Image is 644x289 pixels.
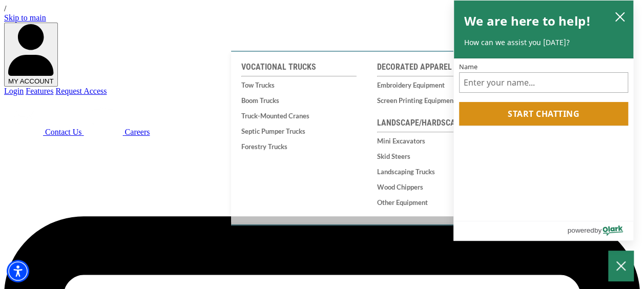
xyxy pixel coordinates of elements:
a: Boom Trucks [241,96,357,105]
div: Accessibility Menu [7,260,29,282]
a: Wood Chippers [377,183,492,191]
span: Careers [125,128,150,136]
span: Contact Us [45,128,82,136]
h2: We are here to help! [464,11,591,31]
a: Embroidery Equipment [377,81,492,89]
img: Beacon Funding chat [4,96,43,135]
a: Skid Steers [377,152,492,160]
button: Close Chatbox [608,251,634,281]
a: Login [4,87,24,95]
a: Request Access [55,87,107,95]
a: Other Equipment [377,198,492,207]
a: Powered by Olark [567,221,633,240]
a: Landscaping Trucks [377,168,492,176]
a: Vocational Trucks [241,62,357,72]
span: powered [567,224,594,237]
button: close chatbox [612,9,628,25]
button: Start chatting [459,102,628,126]
a: Landscape/Hardscape [377,118,492,128]
a: Decorated Apparel [377,62,492,72]
label: Name [459,64,628,70]
input: Name [459,72,628,93]
a: Truck-Mounted Cranes [241,112,357,120]
span: by [594,224,601,237]
a: Contact Us [4,128,84,136]
a: Careers [84,128,150,136]
a: Mini Excavators [377,137,492,145]
img: Beacon Funding Careers [84,96,123,135]
a: Tow Trucks [241,81,357,89]
a: Septic Pumper Trucks [241,127,357,135]
a: Features [26,87,53,95]
p: How can we assist you [DATE]? [464,37,623,48]
a: Forestry Trucks [241,142,357,151]
button: MY ACCOUNT [4,23,58,87]
a: Screen Printing Equipment [377,96,492,105]
a: Skip to main [4,13,46,22]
